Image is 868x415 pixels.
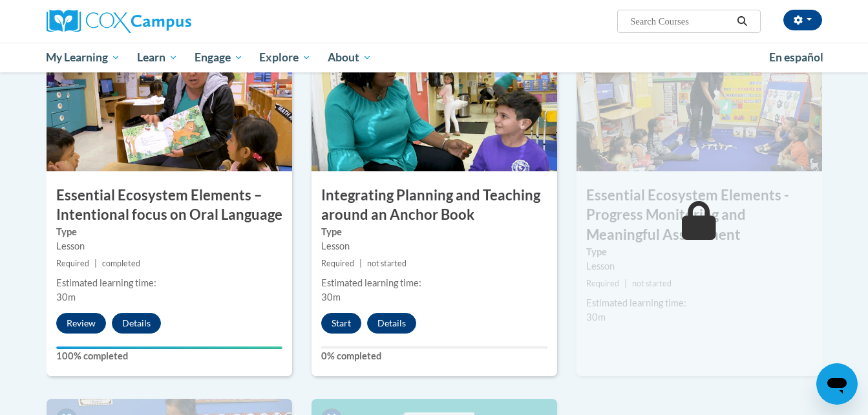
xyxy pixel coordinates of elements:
[577,186,822,245] h3: Essential Ecosystem Elements - Progress Monitoring and Meaningful Assessment
[321,259,354,268] span: Required
[629,14,732,29] input: Search Courses
[56,259,89,268] span: Required
[251,43,319,72] a: Explore
[321,292,341,303] span: 30m
[769,50,823,64] span: En español
[761,44,832,71] a: En español
[367,259,407,268] span: not started
[321,313,361,334] button: Start
[129,43,186,72] a: Learn
[102,259,140,268] span: completed
[94,259,97,268] span: |
[312,42,557,171] img: Course Image
[56,349,282,363] label: 100% completed
[46,50,120,65] span: My Learning
[186,43,251,72] a: Engage
[56,276,282,290] div: Estimated learning time:
[312,186,557,226] h3: Integrating Planning and Teaching around an Anchor Book
[321,276,547,290] div: Estimated learning time:
[577,42,822,171] img: Course Image
[56,346,282,349] div: Your progress
[56,313,106,334] button: Review
[56,225,282,239] label: Type
[321,349,547,363] label: 0% completed
[732,14,752,29] button: Search
[328,50,372,65] span: About
[38,43,129,72] a: My Learning
[56,292,76,303] span: 30m
[56,239,282,253] div: Lesson
[586,296,812,310] div: Estimated learning time:
[586,312,606,323] span: 30m
[586,259,812,273] div: Lesson
[321,239,547,253] div: Lesson
[367,313,416,334] button: Details
[259,50,311,65] span: Explore
[27,43,842,72] div: Main menu
[783,10,822,30] button: Account Settings
[47,42,292,171] img: Course Image
[195,50,243,65] span: Engage
[632,279,672,288] span: not started
[321,225,547,239] label: Type
[816,363,858,405] iframe: Button to launch messaging window
[47,10,292,33] a: Cox Campus
[137,50,178,65] span: Learn
[586,245,812,259] label: Type
[359,259,362,268] span: |
[47,10,191,33] img: Cox Campus
[586,279,619,288] span: Required
[624,279,627,288] span: |
[112,313,161,334] button: Details
[47,186,292,226] h3: Essential Ecosystem Elements – Intentional focus on Oral Language
[319,43,380,72] a: About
